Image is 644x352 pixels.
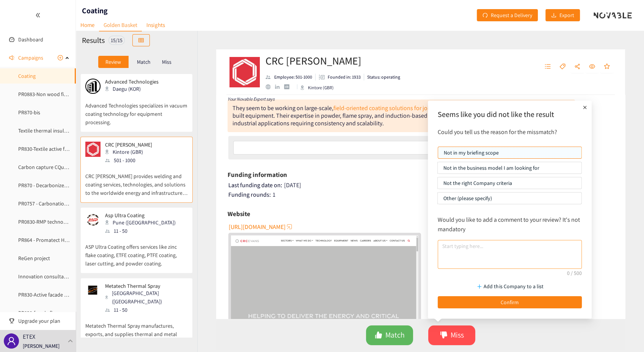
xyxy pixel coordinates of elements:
[265,74,316,81] li: Employees
[18,145,95,152] a: PR830-Textile active facade system
[545,63,551,70] span: unordered-list
[85,94,188,126] p: Advanced Technologies specializes in vacuum coating technology for equipment processing.
[18,50,43,65] span: Campaigns
[18,182,85,189] a: PR870 - Decarbonized System
[375,331,382,340] span: like
[438,296,582,308] button: Confirm
[105,85,163,93] div: Daegu (KOR)
[265,84,275,89] a: website
[484,282,543,290] p: Add this Company to a list
[228,191,614,199] div: 1
[85,212,101,227] img: Snapshot of the company's website
[7,336,16,346] span: user
[231,235,418,341] img: Snapshot of the Company's website
[105,142,152,148] p: CRC [PERSON_NAME]
[35,13,41,18] span: double-left
[600,61,614,73] button: star
[105,79,159,85] p: Advanced Technologies
[18,218,73,225] a: PR0830-RMP technology
[85,235,188,268] p: ASP Ultra Coating offers services like zinc flake coating, ETFE coating, PTFE coating, laser cutt...
[228,182,614,189] div: [DATE]
[574,63,580,70] span: share-alt
[477,9,538,21] button: redoRequest a Delivery
[228,96,275,102] i: Your Novable Expert says
[105,283,182,289] p: Metatech Thermal Spray
[228,181,282,189] span: Last funding date on:
[18,109,40,116] a: PR870-bis
[440,331,448,340] span: dislike
[275,85,284,89] a: linkedin
[556,61,569,73] button: tag
[385,329,405,341] span: Match
[434,127,586,137] p: Could you tell us the reason for the missmatch?
[545,9,580,21] button: downloadExport
[105,212,176,218] p: Asp Ultra Coating
[162,59,171,65] p: Miss
[18,91,74,98] a: PR0883-Non wood fibers
[85,283,101,298] img: Snapshot of the company's website
[229,221,293,233] button: [URL][DOMAIN_NAME]
[105,289,187,306] div: [GEOGRAPHIC_DATA] ([GEOGRAPHIC_DATA])
[18,127,96,134] a: Textile thermal insulation material
[559,63,565,70] span: tag
[366,325,413,345] button: likeMatch
[85,142,101,157] img: Snapshot of the company's website
[231,235,418,341] a: website
[570,61,584,73] button: share-alt
[284,84,294,89] a: crunchbase
[559,11,574,19] span: Export
[316,74,364,81] li: Founded in year
[132,34,150,46] button: table
[18,291,82,298] a: PR830-Active facade systems
[18,313,70,328] span: Upgrade your plan
[99,19,142,32] a: Golden Basket
[444,147,576,158] p: Not in my briefing scope
[85,164,188,197] p: CRC [PERSON_NAME] provides welding and coating services, technologies, and solutions to the world...
[367,74,400,81] p: Status: operating
[105,306,187,314] div: 11 - 50
[520,270,644,352] div: Widget de chat
[105,148,157,156] div: Kintore (GBR)
[428,325,475,345] button: dislikeMiss
[85,314,188,347] p: Metatech Thermal Spray manufactures, exports, and supplies thermal and metal spray coating services.
[9,318,14,324] span: trophy
[18,255,50,262] a: ReGen project
[85,79,101,94] img: Snapshot of the company's website
[58,55,63,60] span: plus-circle
[520,270,644,352] iframe: Chat Widget
[364,74,400,81] li: Status
[585,61,599,73] button: eye
[328,74,361,81] p: Founded in: 1933
[105,218,180,227] div: Pune ([GEOGRAPHIC_DATA])
[228,99,575,132] div: They seem to be working on large-scale, , leveraging a wide fleet of custom-built equipment. Thei...
[551,13,556,19] span: download
[18,309,83,316] a: PR830-facade flame deflector
[228,169,287,180] h6: Funding information
[18,164,73,170] a: Carbon capture CQuerry
[300,84,334,91] div: Kintore (GBR)
[18,73,36,79] a: Coating
[18,273,71,280] a: Innovation consultants
[138,38,144,44] span: table
[265,53,400,68] h2: CRC [PERSON_NAME]
[228,191,271,199] span: Funding rounds:
[443,162,576,174] p: Not in the business model I am looking for
[108,36,125,45] div: 15 / 15
[105,156,157,164] div: 501 - 1000
[105,59,121,65] p: Review
[82,5,108,16] h1: Coating
[333,104,473,112] a: field-oriented coating solutions for joints and pipelines
[137,59,151,65] p: Match
[18,200,94,207] a: PR0757 - Carbonation of FC waste
[451,329,464,341] span: Miss
[18,237,80,243] a: PR864 - Promatect H Type X
[501,298,519,306] span: Confirm
[438,280,582,292] button: Add this Company to a list
[491,11,532,19] span: Request a Delivery
[443,193,576,204] p: Other (please specify)
[274,74,312,81] p: Employee: 501-1000
[482,13,488,19] span: redo
[443,177,576,189] p: Not the right Company criteria
[438,215,582,234] p: Would you like to add a comment to your review? It's not mandatory
[105,227,180,235] div: 11 - 50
